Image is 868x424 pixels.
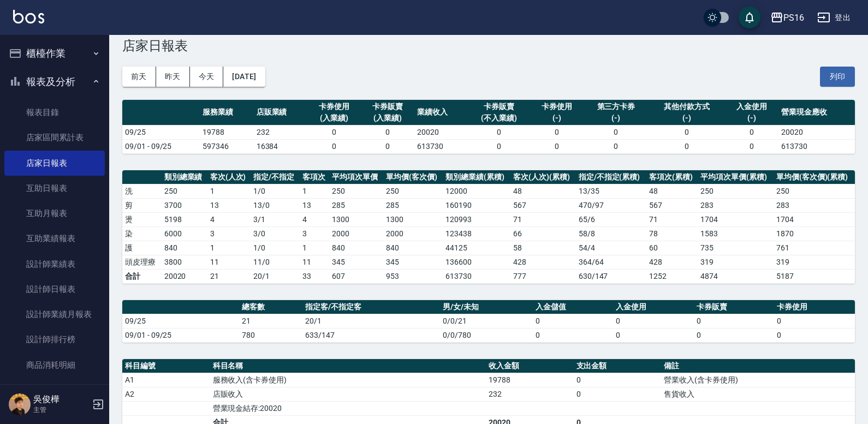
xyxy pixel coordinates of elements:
td: 1252 [646,269,698,283]
td: 20020 [414,125,468,139]
td: 44125 [443,241,510,255]
td: 953 [383,269,443,283]
div: 入金使用 [728,101,776,112]
div: (-) [728,112,776,124]
td: 283 [774,198,855,212]
td: 0 [307,139,361,153]
td: 0 [468,139,530,153]
td: 48 [510,184,576,198]
td: 136600 [443,255,510,269]
td: 613730 [443,269,510,283]
td: 319 [774,255,855,269]
div: 第三方卡券 [586,101,646,112]
td: 20020 [162,269,207,283]
td: 364 / 64 [576,255,646,269]
td: 服務收入(含卡券使用) [210,373,486,387]
th: 服務業績 [200,100,253,126]
table: a dense table [122,300,855,343]
td: 09/25 [122,125,200,139]
td: 250 [383,184,443,198]
td: 250 [774,184,855,198]
div: 卡券販賣 [364,101,412,112]
td: 0 [584,139,649,153]
td: 19788 [486,373,574,387]
td: 607 [329,269,383,283]
td: 3 / 0 [251,226,299,241]
td: 71 [510,212,576,226]
td: 250 [698,184,774,198]
td: 洗 [122,184,162,198]
td: 11 [207,255,251,269]
td: 16384 [254,139,307,153]
td: 0 [694,328,775,342]
th: 支出金額 [574,359,662,373]
div: (-) [533,112,581,124]
button: PS16 [766,7,808,29]
td: 09/01 - 09/25 [122,139,200,153]
th: 卡券販賣 [694,300,775,314]
a: 設計師業績月報表 [4,302,105,327]
td: 65 / 6 [576,212,646,226]
td: 頭皮理療 [122,255,162,269]
td: 售貨收入 [661,387,855,401]
h3: 店家日報表 [122,38,855,53]
th: 客項次 [300,170,330,184]
td: 剪 [122,198,162,212]
td: 護 [122,241,162,255]
button: 登出 [813,8,855,28]
td: 232 [486,387,574,401]
td: 0 [613,328,694,342]
td: 1 / 0 [251,241,299,255]
td: 4 [207,212,251,226]
td: 1 [300,184,330,198]
td: 123438 [443,226,510,241]
th: 備註 [661,359,855,373]
td: 1 [300,241,330,255]
td: 4 [300,212,330,226]
td: 3 [300,226,330,241]
td: 2000 [329,226,383,241]
a: 設計師業績表 [4,252,105,277]
td: 0 [361,125,414,139]
td: 09/25 [122,314,239,328]
a: 報表目錄 [4,100,105,125]
td: 1 / 0 [251,184,299,198]
td: 250 [329,184,383,198]
td: 66 [510,226,576,241]
table: a dense table [122,170,855,284]
th: 入金使用 [613,300,694,314]
td: 613730 [778,139,855,153]
button: 列印 [820,67,855,87]
td: 09/01 - 09/25 [122,328,239,342]
td: 1704 [774,212,855,226]
td: 20/1 [302,314,440,328]
a: 店家區間累計表 [4,125,105,150]
td: 21 [239,314,302,328]
td: 0 [307,125,361,139]
td: 567 [510,198,576,212]
td: 470 / 97 [576,198,646,212]
td: 2000 [383,226,443,241]
td: 0 [361,139,414,153]
th: 指定客/不指定客 [302,300,440,314]
div: 卡券販賣 [471,101,527,112]
td: 0 [774,314,855,328]
div: (不入業績) [471,112,527,124]
th: 指定/不指定 [251,170,299,184]
td: 0 [533,328,614,342]
table: a dense table [122,100,855,154]
td: 840 [383,241,443,255]
a: 店家日報表 [4,151,105,176]
td: 597346 [200,139,253,153]
th: 類別總業績(累積) [443,170,510,184]
th: 類別總業績 [162,170,207,184]
th: 入金儲值 [533,300,614,314]
td: 567 [646,198,698,212]
th: 營業現金應收 [778,100,855,126]
a: 互助月報表 [4,201,105,226]
button: 前天 [122,67,156,87]
img: Logo [13,10,44,23]
th: 男/女/未知 [440,300,533,314]
div: 卡券使用 [310,101,358,112]
th: 客次(人次)(累積) [510,170,576,184]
